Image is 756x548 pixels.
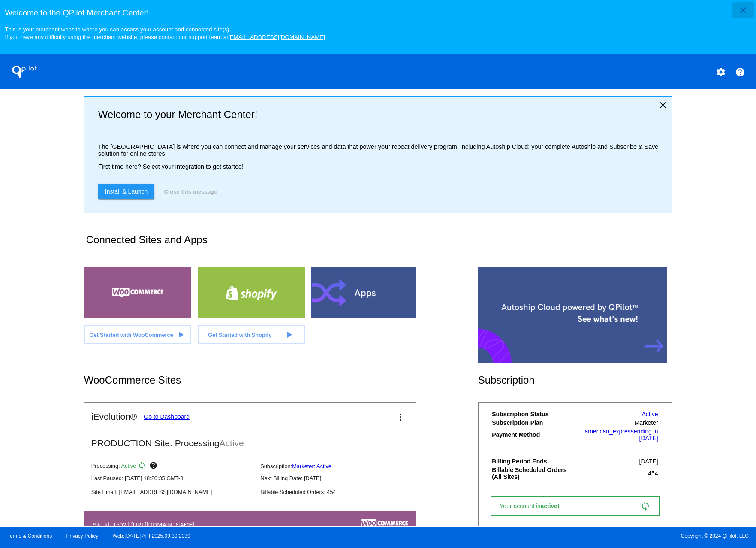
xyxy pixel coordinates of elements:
[144,413,190,420] a: Go to Dashboard
[491,419,572,427] th: Subscription Plan
[7,63,42,80] h1: QPilot
[86,234,668,253] h2: Connected Sites and Apps
[198,325,305,344] a: Get Started with Shopify
[491,457,572,465] th: Billing Period Ends
[361,519,408,529] img: c53aa0e5-ae75-48aa-9bee-956650975ee5
[220,438,244,448] span: Active
[66,533,99,539] a: Privacy Policy
[121,463,136,469] span: Active
[491,496,659,516] a: Your account isactive! sync
[648,470,658,477] span: 454
[639,458,658,465] span: [DATE]
[491,410,572,418] th: Subscription Status
[84,374,478,386] h2: WooCommerce Sites
[491,427,572,442] th: Payment Method
[84,431,416,448] h2: PRODUCTION Site: Processing
[642,411,658,418] a: Active
[84,325,191,344] a: Get Started with WooCommerce
[260,475,422,481] p: Next Billing Date: [DATE]
[735,67,745,77] mat-icon: help
[98,163,665,170] p: First time here? Select your integration to get started!
[208,332,272,338] span: Get Started with Shopify
[161,184,220,199] button: Close this message
[91,412,137,422] h2: iEvolution®
[500,503,568,509] span: Your account is
[658,100,668,110] mat-icon: close
[93,521,199,528] h4: Site Id: 1502 | [URL][DOMAIN_NAME]
[113,533,190,539] a: Web:[DATE] API:2025.09.30.2039
[149,461,160,472] mat-icon: help
[716,67,726,77] mat-icon: settings
[105,188,148,195] span: Install & Launch
[634,419,658,426] span: Marketer
[228,34,325,40] a: [EMAIL_ADDRESS][DOMAIN_NAME]
[98,184,155,199] a: Install & Launch
[91,461,253,472] p: Processing:
[395,412,406,422] mat-icon: more_vert
[478,374,672,386] h2: Subscription
[7,533,52,539] a: Terms & Conditions
[640,501,651,511] mat-icon: sync
[5,26,325,40] small: This is your merchant website where you can access your account and connected site(s). If you hav...
[738,5,748,15] mat-icon: close
[91,475,253,481] p: Last Paused: [DATE] 18:20:35 GMT-8
[175,330,186,340] mat-icon: play_arrow
[98,109,665,121] h2: Welcome to your Merchant Center!
[260,489,422,495] p: Billable Scheduled Orders: 454
[584,428,658,442] a: american_expressending in [DATE]
[260,463,422,469] p: Subscription:
[91,489,253,495] p: Site Email: [EMAIL_ADDRESS][DOMAIN_NAME]
[292,463,331,469] a: Marketer: Active
[98,143,665,157] p: The [GEOGRAPHIC_DATA] is where you can connect and manage your services and data that power your ...
[540,503,563,509] span: active!
[89,332,173,338] span: Get Started with WooCommerce
[138,461,148,472] mat-icon: sync
[5,8,751,18] h3: Welcome to the QPilot Merchant Center!
[491,466,572,481] th: Billable Scheduled Orders (All Sites)
[386,533,749,539] span: Copyright © 2024 QPilot, LLC
[284,330,294,340] mat-icon: play_arrow
[584,428,633,435] span: american_express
